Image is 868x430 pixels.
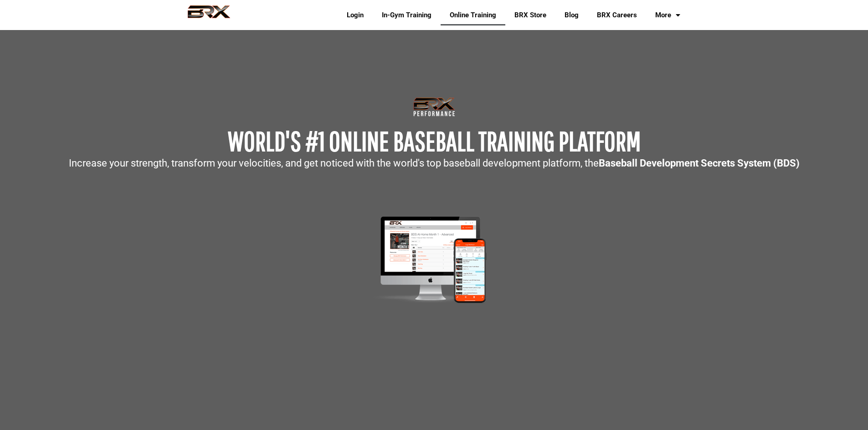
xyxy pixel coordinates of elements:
[179,5,239,25] img: BRX Performance
[505,5,555,25] a: BRX Store
[338,5,373,25] a: Login
[5,158,863,168] p: Increase your strength, transform your velocities, and get noticed with the world's top baseball ...
[441,5,505,25] a: Online Training
[646,5,689,25] a: More
[555,5,588,25] a: Blog
[228,125,641,157] span: WORLD'S #1 ONLINE BASEBALL TRAINING PLATFORM
[412,96,457,118] img: Transparent-Black-BRX-Logo-White-Performance
[588,5,646,25] a: BRX Careers
[331,5,689,25] div: Navigation Menu
[373,5,441,25] a: In-Gym Training
[362,214,506,305] img: Mockup-2-large
[599,157,800,169] strong: Baseball Development Secrets System (BDS)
